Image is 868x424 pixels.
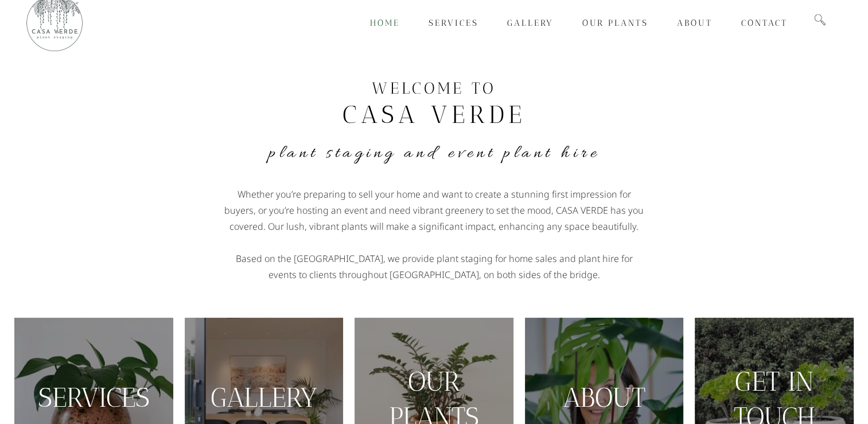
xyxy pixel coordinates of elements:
[222,250,647,283] p: Based on the [GEOGRAPHIC_DATA], we provide plant staging for home sales and plant hire for events...
[407,365,460,398] a: OUR
[677,18,713,28] span: About
[211,381,317,414] a: GALLERY
[113,78,756,99] h3: WELCOME TO
[113,99,756,130] h2: CASA VERDE
[563,381,645,414] a: ABOUT
[741,18,788,28] span: Contact
[222,186,647,234] p: Whether you’re preparing to sell your home and want to create a stunning first impression for buy...
[582,18,648,28] span: Our Plants
[429,18,478,28] span: Services
[370,18,400,28] span: Home
[113,141,756,165] h4: Plant Staging and Event Plant Hire
[38,381,150,414] a: SERVICES
[507,18,554,28] span: Gallery
[735,365,814,398] a: GET IN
